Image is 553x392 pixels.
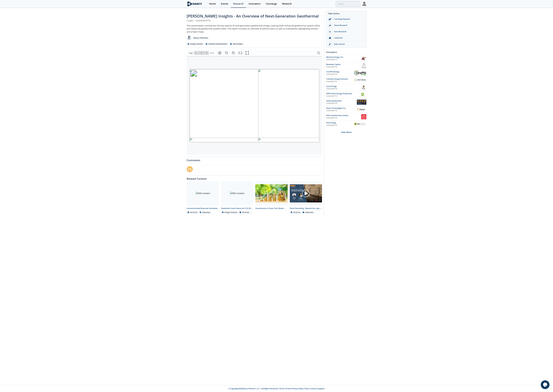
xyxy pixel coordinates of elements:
[326,80,354,83] div: Updated [DATE]
[289,181,323,214] a: Video Content Event Recording - Beyond the Logs - Leveraging Drilling Data for High-Resolution Ge...
[326,56,361,58] div: Altarock Energy, Inc.
[186,181,220,214] a: PDF Content Unconventional Reservoir Simulator (Physics-based) - Innovator Comparison Oil & Gas S...
[326,95,359,97] div: Updated [DATE]
[318,387,325,390] a: Support
[302,189,310,197] img: play-chapters-gray.svg
[326,78,354,80] div: Criterion Energy Partners
[332,30,365,33] div: Save Research
[541,380,550,389] iframe: chat widget
[362,2,366,6] img: Profile
[326,124,354,126] div: Updated [DATE]
[326,66,362,68] div: Updated [DATE]
[187,13,319,19] span: [PERSON_NAME] Insights - An Overview of Next-Generation Geothermal
[326,92,366,97] a: DEEP Earth Energy Production Updated[DATE] DEEP Earth Energy Production
[221,211,238,214] div: Energy Transition
[254,181,289,214] a: Investments in Clean Tech Week - Week of 2025/06/16 preview Investments in Clean Tech Week - Week...
[187,166,193,172] div: FG
[193,36,208,39] p: Darcy Partners
[233,3,244,5] div: Research
[326,88,361,90] div: Updated [DATE]
[326,50,366,55] div: Innovators
[290,207,322,210] div: Event Recording - Beyond the Logs - Leveraging Drilling Data for High-Resolution Geomechanical Ch...
[326,63,366,68] a: Baseload Capital Updated[DATE] Baseload Capital
[326,78,366,83] a: Criterion Energy Partners Updated[DATE] Criterion Energy Partners
[290,184,322,203] img: Video Content
[187,207,219,210] div: Unconventional Reservoir Simulator (Physics-based) - Innovator Comparison
[361,85,366,90] img: Cyrq Energy
[220,181,254,214] a: PDF Content Downhole Check Valves for CO2 EOR and CCS Applications - Innovator Comparison Energy ...
[326,100,366,105] a: Deep Geothermal Updated[DATE] Deep Geothermal
[326,73,354,75] div: Updated [DATE]
[310,387,317,390] a: Careers
[187,175,322,180] div: Related Content
[302,211,314,214] div: Subsurface
[326,107,366,112] a: Eavor Technologies Inc. Updated[DATE] Eavor Technologies Inc.
[332,37,365,39] div: Comment
[326,117,361,119] div: Updated [DATE]
[249,3,261,5] div: Innovators
[221,207,253,210] div: Downhole Check Valves for CO2 EOR and CCS Applications - Innovator Comparison
[326,92,359,95] div: DEEP Earth Energy Production
[279,387,290,390] a: Terms of Use
[187,1,203,6] img: logo-wide.svg
[326,110,356,112] div: Updated [DATE]
[205,43,228,45] div: Industrial Decarbonization
[326,121,354,124] div: EGS Energy
[326,85,366,90] a: Cyrq Energy Updated[DATE] Cyrq Energy
[187,19,322,22] div: Insight Updated [DATE]
[332,43,365,45] div: Edit Content
[290,211,301,214] div: Oil & Gas
[282,3,292,5] div: Network
[221,3,228,5] div: Events
[332,18,365,20] div: Concierge Request
[336,1,360,7] input: Advanced Search
[326,85,361,88] div: Cyrq Energy
[326,70,354,73] div: CeraPhi Energy
[326,56,366,61] a: Altarock Energy, Inc. Updated[DATE] Altarock Energy, Inc.
[356,107,366,112] img: Eavor Technologies Inc.
[361,56,366,61] img: Altarock Energy, Inc.
[326,58,361,61] div: Updated [DATE]
[326,114,366,119] a: Eden Geothermal Limited Updated[DATE] Eden Geothermal Limited
[304,387,309,390] a: Team
[326,100,357,102] div: Deep Geothermal
[199,211,211,214] div: Subsurface
[229,43,244,45] div: New Energies
[239,211,250,214] div: Oil & Gas
[326,63,362,66] div: Baseload Capital
[359,92,366,97] img: DEEP Earth Energy Production
[354,70,366,75] img: CeraPhi Energy
[187,24,322,33] div: This presentation summarizes the key aspects of next-generation geothermal energy covering both e...
[255,207,288,210] div: Investments in Clean Tech Week - Week of [DATE]
[354,79,366,82] img: Criterion Energy Partners
[326,12,366,16] div: Take Action
[292,387,303,390] a: Privacy Policy
[187,43,204,45] div: Energy Transition
[326,114,361,117] div: Eden Geothermal Limited
[354,123,366,125] img: EGS Energy
[326,107,356,110] div: Eavor Technologies Inc.
[187,157,322,162] div: Comments
[361,114,366,119] img: Eden Geothermal Limited
[194,19,196,22] span: •
[326,128,366,137] div: View More
[187,211,198,214] div: Oil & Gas
[326,70,366,76] a: CeraPhi Energy Updated[DATE] CeraPhi Energy
[169,387,384,390] p: © Copyright 2025 Darcy Partners, LLC | All Rights Reserved | | | | |
[266,3,277,5] div: Concierge
[357,100,366,105] img: Deep Geothermal
[326,41,366,47] a: Edit Content
[209,3,216,5] div: Home
[332,24,365,27] div: Share Research
[326,121,366,127] a: EGS Energy Updated[DATE] EGS Energy
[362,63,366,68] img: Baseload Capital
[326,102,357,105] div: Updated [DATE]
